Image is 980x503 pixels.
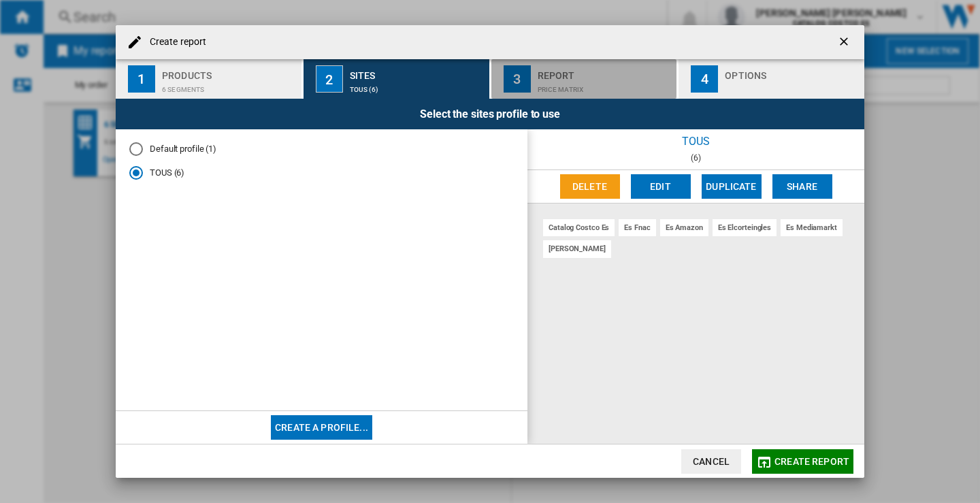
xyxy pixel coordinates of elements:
[538,79,672,93] div: Price Matrix
[162,79,296,93] div: 6 segments
[316,65,343,93] div: 2
[116,99,864,129] div: Select the sites profile to use
[560,174,620,199] button: Delete
[774,456,849,467] span: Create report
[527,153,864,163] div: (6)
[271,415,372,440] button: Create a profile...
[304,59,491,99] button: 2 Sites TOUS (6)
[713,219,777,236] div: es elcorteingles
[702,174,762,199] button: Duplicate
[527,129,864,153] div: TOUS
[350,79,484,93] div: TOUS (6)
[660,219,708,236] div: es amazon
[781,219,843,236] div: es mediamarkt
[129,167,514,180] md-radio-button: TOUS (6)
[681,449,741,474] button: Cancel
[116,59,303,99] button: 1 Products 6 segments
[631,174,691,199] button: Edit
[129,143,514,156] md-radio-button: Default profile (1)
[725,65,859,79] div: Options
[162,65,296,79] div: Products
[350,65,484,79] div: Sites
[772,174,832,199] button: Share
[837,35,853,51] ng-md-icon: getI18NText('BUTTONS.CLOSE_DIALOG')
[143,35,206,49] h4: Create report
[752,449,853,474] button: Create report
[832,29,859,56] button: getI18NText('BUTTONS.CLOSE_DIALOG')
[491,59,679,99] button: 3 Report Price Matrix
[128,65,155,93] div: 1
[619,219,655,236] div: es fnac
[679,59,864,99] button: 4 Options
[538,65,672,79] div: Report
[691,65,718,93] div: 4
[543,240,611,257] div: [PERSON_NAME]
[543,219,615,236] div: catalog costco es
[504,65,531,93] div: 3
